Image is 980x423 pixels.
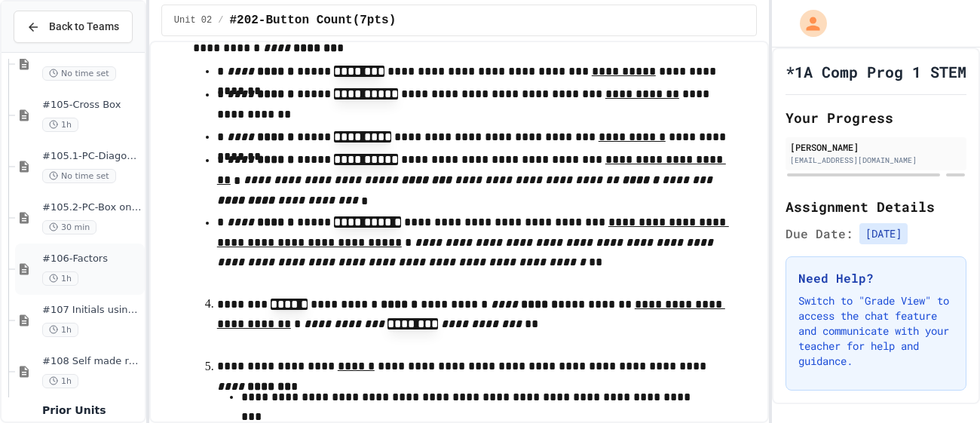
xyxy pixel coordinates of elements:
[174,14,212,26] span: Unit 02
[42,220,96,234] span: 30 min
[42,66,116,81] span: No time set
[42,403,142,417] span: Prior Units
[790,140,962,154] div: [PERSON_NAME]
[42,150,142,163] span: #105.1-PC-Diagonal line
[42,169,116,183] span: No time set
[42,355,142,368] span: #108 Self made review (15pts)
[42,99,142,112] span: #105-Cross Box
[786,196,966,217] h2: Assignment Details
[14,11,133,43] button: Back to Teams
[42,374,78,388] span: 1h
[859,223,908,244] span: [DATE]
[42,323,78,337] span: 1h
[42,118,78,132] span: 1h
[798,293,954,369] p: Switch to "Grade View" to access the chat feature and communicate with your teacher for help and ...
[229,11,396,29] span: #202-Button Count(7pts)
[42,253,142,265] span: #106-Factors
[42,271,78,286] span: 1h
[42,304,142,317] span: #107 Initials using shapes
[790,155,962,166] div: [EMAIL_ADDRESS][DOMAIN_NAME]
[49,19,119,35] span: Back to Teams
[786,225,853,243] span: Due Date:
[798,269,954,287] h3: Need Help?
[42,201,142,214] span: #105.2-PC-Box on Box
[786,107,966,128] h2: Your Progress
[786,61,966,82] h1: *1A Comp Prog 1 STEM
[784,6,831,41] div: My Account
[218,14,223,26] span: /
